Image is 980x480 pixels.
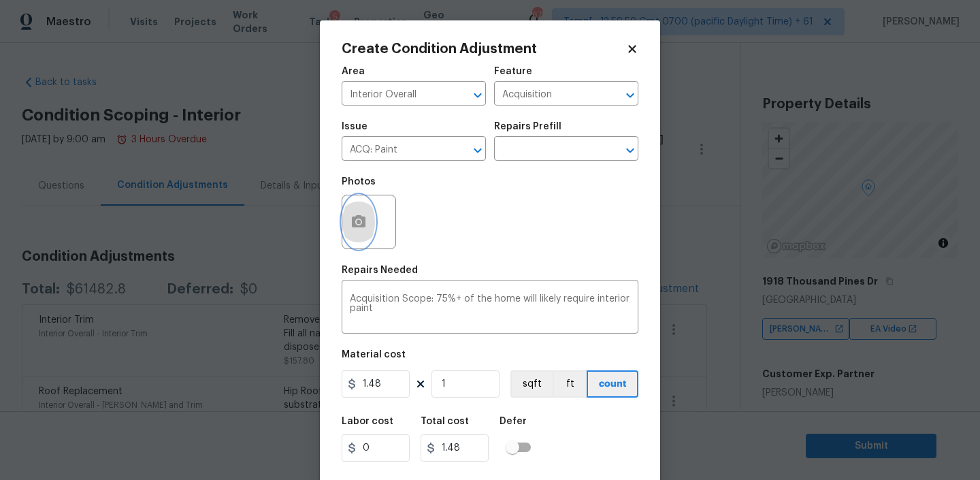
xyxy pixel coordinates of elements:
button: Open [468,141,487,160]
h5: Material cost [342,350,406,359]
h5: Issue [342,122,367,131]
h5: Area [342,67,365,76]
textarea: Acquisition Scope: 75%+ of the home will likely require interior paint [350,294,630,323]
h5: Repairs Prefill [494,122,561,131]
h2: Create Condition Adjustment [342,42,626,56]
h5: Repairs Needed [342,266,418,275]
h5: Labor cost [342,417,393,426]
button: Open [621,86,640,105]
h5: Photos [342,177,376,187]
button: sqft [510,370,553,398]
h5: Defer [500,417,527,426]
button: ft [553,370,587,398]
button: Open [621,141,640,160]
h5: Feature [494,67,532,76]
h5: Total cost [421,417,469,426]
button: count [587,370,638,398]
button: Open [468,86,487,105]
